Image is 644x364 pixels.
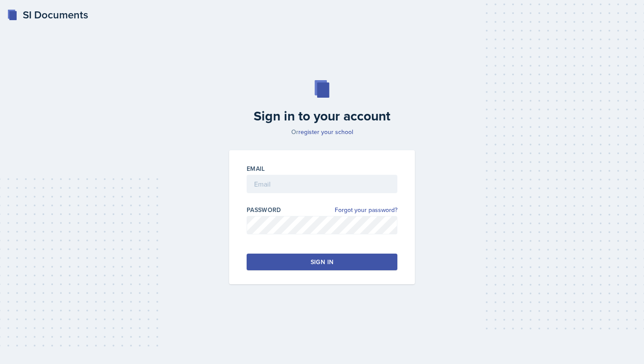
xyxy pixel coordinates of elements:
a: SI Documents [7,7,88,23]
p: Or [224,127,420,136]
h2: Sign in to your account [224,108,420,124]
a: register your school [298,127,353,136]
button: Sign in [247,254,397,270]
a: Forgot your password? [335,205,397,215]
div: Sign in [311,258,333,266]
label: Email [247,164,265,173]
input: Email [247,175,397,193]
label: Password [247,205,281,214]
